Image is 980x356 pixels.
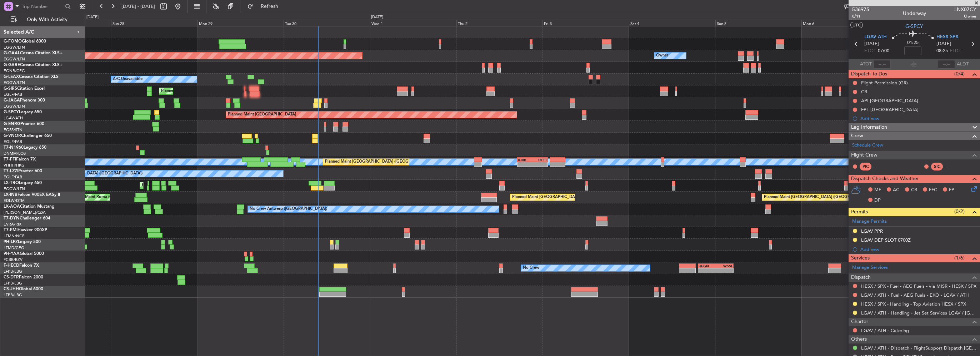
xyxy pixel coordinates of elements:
[945,163,961,170] div: - -
[861,301,966,307] a: HESX / SPX - Handling - Top Aviation HESX / SPX
[4,157,36,162] a: T7-FFIFalcon 7X
[950,48,961,55] span: ELDT
[121,3,155,10] span: [DATE] - [DATE]
[4,51,62,55] a: G-GAALCessna Citation XLS+
[4,240,41,244] a: 9H-LPZLegacy 500
[142,180,254,191] div: Planned Maint [GEOGRAPHIC_DATA] ([GEOGRAPHIC_DATA])
[518,162,532,167] div: -
[851,273,871,282] span: Dispatch
[4,287,43,291] a: CS-JHHGlobal 6000
[4,228,17,232] span: T7-EMI
[4,115,23,121] a: LGAV/ATH
[4,257,22,262] a: FCBB/BZV
[113,74,142,85] div: A/C Unavailable
[4,110,42,114] a: G-SPCYLegacy 650
[936,34,959,41] span: HESX SPX
[893,187,899,194] span: AC
[4,86,45,91] a: G-SIRSCitation Excel
[4,222,21,227] a: EVRA/RIX
[861,98,918,104] div: API [GEOGRAPHIC_DATA]
[19,17,75,22] span: Only With Activity
[861,327,909,333] a: LGAV / ATH - Catering
[4,233,25,239] a: LFMN/NCE
[4,39,22,44] span: G-FOMO
[325,157,437,167] div: Planned Maint [GEOGRAPHIC_DATA] ([GEOGRAPHIC_DATA])
[532,162,547,167] div: -
[4,216,20,221] span: T7-DYN
[874,197,881,204] span: DP
[907,39,919,46] span: 01:25
[860,163,871,170] div: PIC
[512,192,580,203] div: Planned Maint [GEOGRAPHIC_DATA]
[532,158,547,162] div: UTTT
[851,335,867,343] span: Others
[4,104,25,109] a: EGGW/LTN
[4,252,44,256] a: 9H-YAAGlobal 5000
[864,34,887,41] span: LGAV ATH
[4,134,52,138] a: G-VNORChallenger 650
[4,45,25,50] a: EGGW/LTN
[851,208,868,216] span: Permits
[4,174,22,180] a: EGLF/FAB
[4,51,20,55] span: G-GAAL
[861,283,976,289] a: HESX / SPX - Fuel - AEG Fuels - via MISR - HESX / SPX
[4,98,45,103] a: G-JAGAPhenom 300
[4,263,19,268] span: F-HECD
[4,228,47,232] a: T7-EMIHawker 900XP
[4,186,25,192] a: EGGW/LTN
[851,151,877,159] span: Flight Crew
[864,48,876,55] span: ETOT
[228,109,296,120] div: Planned Maint [GEOGRAPHIC_DATA]
[851,132,863,140] span: Crew
[4,193,17,197] span: LX-INB
[801,20,888,26] div: Mon 6
[4,157,16,162] span: T7-FFI
[22,1,63,12] input: Trip Number
[629,20,715,26] div: Sat 4
[903,10,926,17] div: Underway
[699,268,716,273] div: -
[852,142,883,149] a: Schedule Crew
[4,63,62,67] a: G-GARECessna Citation XLS+
[716,264,733,268] div: WSSL
[851,123,887,132] span: Leg Information
[161,86,274,97] div: Planned Maint [GEOGRAPHIC_DATA] ([GEOGRAPHIC_DATA])
[255,4,285,9] span: Refresh
[518,158,532,162] div: RJBB
[905,23,923,30] span: G-SPCY
[4,181,19,185] span: LX-TRO
[4,287,19,291] span: CS-JHH
[4,68,25,74] a: EGNR/CEG
[850,22,863,28] button: UTC
[542,20,629,26] div: Fri 3
[456,20,543,26] div: Thu 2
[4,92,22,97] a: EGLF/FAB
[861,107,919,113] div: FPL [GEOGRAPHIC_DATA]
[4,110,19,114] span: G-SPCY
[851,254,870,262] span: Services
[4,216,50,221] a: T7-DYNChallenger 604
[250,204,327,214] div: No Crew Antwerp ([GEOGRAPHIC_DATA])
[852,6,869,13] span: 536975
[852,264,888,271] a: Manage Services
[4,275,19,280] span: CS-DTR
[716,268,733,273] div: -
[197,20,284,26] div: Mon 29
[699,264,716,268] div: HEGN
[656,50,668,61] div: Owner
[954,208,965,215] span: (0/2)
[936,48,948,55] span: 08:25
[860,246,976,252] div: Add new
[244,1,287,12] button: Refresh
[4,80,25,85] a: EGGW/LTN
[4,86,17,91] span: G-SIRS
[4,122,20,126] span: G-ENRG
[4,204,55,209] a: LX-AOACitation Mustang
[954,6,976,13] span: LNX07CY
[4,245,24,251] a: LFMD/CEQ
[4,75,59,79] a: G-LEAXCessna Citation XLS
[873,163,889,170] div: - -
[954,70,965,78] span: (0/4)
[4,145,24,150] span: T7-N1960
[284,20,370,26] div: Tue 30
